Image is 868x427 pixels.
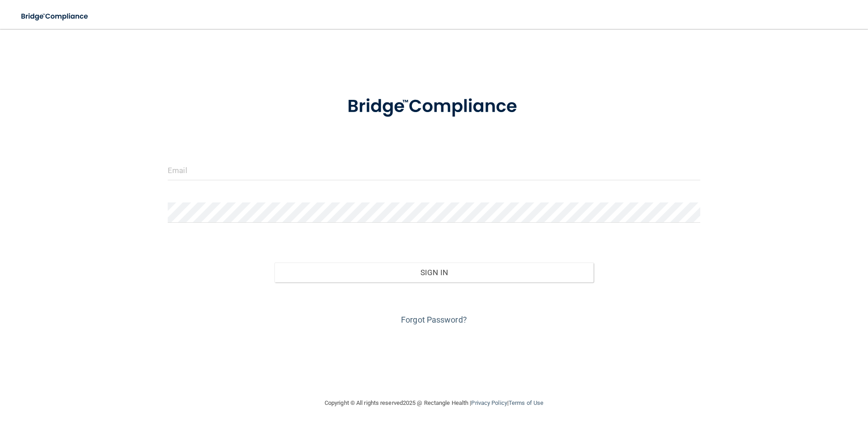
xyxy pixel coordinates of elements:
[269,389,599,418] div: Copyright © All rights reserved 2025 @ Rectangle Health | |
[471,399,507,406] a: Privacy Policy
[168,160,700,180] input: Email
[509,399,543,406] a: Terms of Use
[401,315,467,324] a: Forgot Password?
[274,263,594,282] button: Sign In
[329,83,539,130] img: bridge_compliance_login_screen.278c3ca4.svg
[14,7,97,26] img: bridge_compliance_login_screen.278c3ca4.svg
